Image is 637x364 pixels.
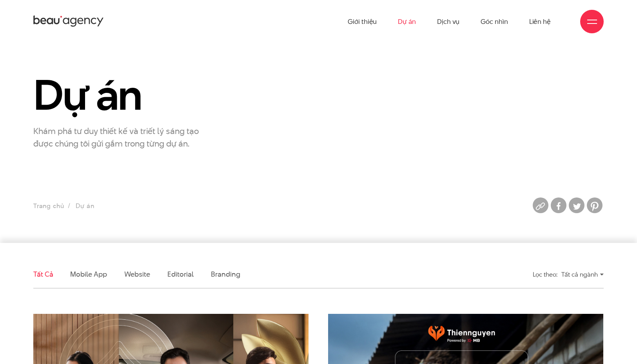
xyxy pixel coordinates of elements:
[33,125,211,150] p: Khám phá tư duy thiết kế và triết lý sáng tạo được chúng tôi gửi gắm trong từng dự án.
[167,269,194,279] a: Editorial
[33,269,53,279] a: Tất cả
[124,269,150,279] a: Website
[70,269,107,279] a: Mobile app
[561,268,604,281] div: Tất cả ngành
[533,268,557,281] div: Lọc theo:
[33,72,211,118] h1: Dự án
[33,201,64,210] a: Trang chủ
[211,269,240,279] a: Branding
